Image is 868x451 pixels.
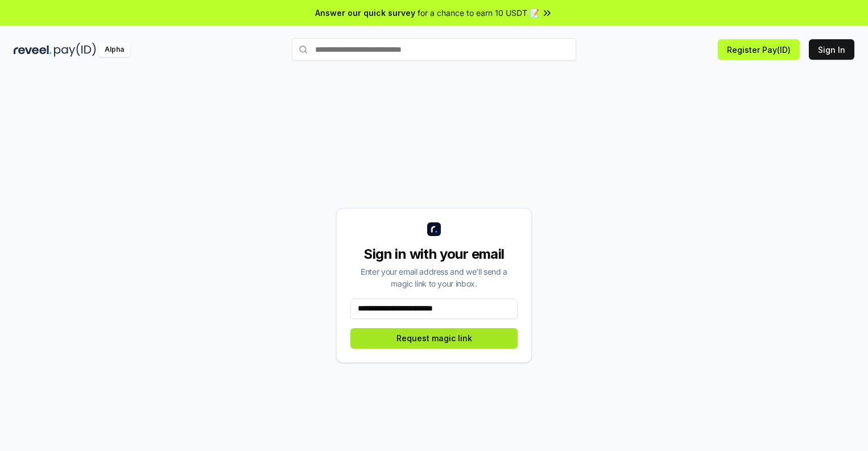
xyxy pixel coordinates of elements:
span: for a chance to earn 10 USDT 📝 [418,7,539,19]
button: Request magic link [350,328,518,349]
img: logo_small [427,222,441,236]
img: pay_id [54,43,96,57]
div: Alpha [98,43,130,57]
div: Sign in with your email [350,245,518,263]
button: Sign In [809,39,854,60]
img: reveel_dark [14,43,52,57]
span: Answer our quick survey [315,7,415,19]
div: Enter your email address and we’ll send a magic link to your inbox. [350,266,518,289]
button: Register Pay(ID) [718,39,800,60]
